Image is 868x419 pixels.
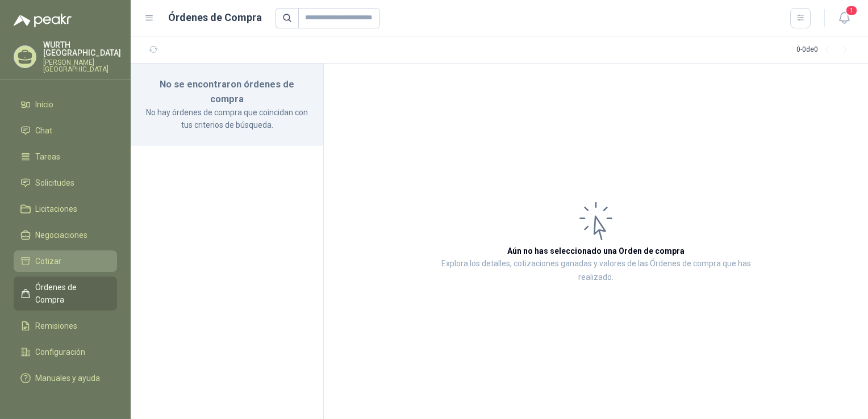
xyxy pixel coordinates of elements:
span: Inicio [35,98,53,111]
a: Inicio [14,94,117,115]
a: Remisiones [14,315,117,337]
span: Cotizar [35,255,61,267]
h3: No se encontraron órdenes de compra [144,77,310,106]
a: Solicitudes [14,172,117,194]
span: Órdenes de Compra [35,281,106,306]
a: Manuales y ayuda [14,367,117,389]
a: Configuración [14,341,117,363]
img: Logo peakr [14,14,72,27]
span: Tareas [35,150,60,163]
a: Cotizar [14,250,117,272]
span: Solicitudes [35,177,74,189]
span: Configuración [35,346,85,358]
p: WURTH [GEOGRAPHIC_DATA] [43,41,121,57]
a: Licitaciones [14,198,117,220]
a: Chat [14,120,117,141]
p: Explora los detalles, cotizaciones ganadas y valores de las Órdenes de compra que has realizado. [437,257,754,284]
span: 1 [845,5,858,16]
h1: Órdenes de Compra [168,10,262,26]
span: Licitaciones [35,203,77,215]
a: Órdenes de Compra [14,276,117,311]
button: 1 [834,8,854,28]
span: Negociaciones [35,229,87,241]
a: Tareas [14,146,117,167]
div: 0 - 0 de 0 [796,41,854,59]
p: No hay órdenes de compra que coincidan con tus criterios de búsqueda. [144,106,310,131]
span: Chat [35,124,52,137]
h3: Aún no has seleccionado una Orden de compra [507,245,685,257]
a: Negociaciones [14,224,117,246]
p: [PERSON_NAME] [GEOGRAPHIC_DATA] [43,59,121,73]
span: Manuales y ayuda [35,372,100,384]
span: Remisiones [35,320,77,332]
